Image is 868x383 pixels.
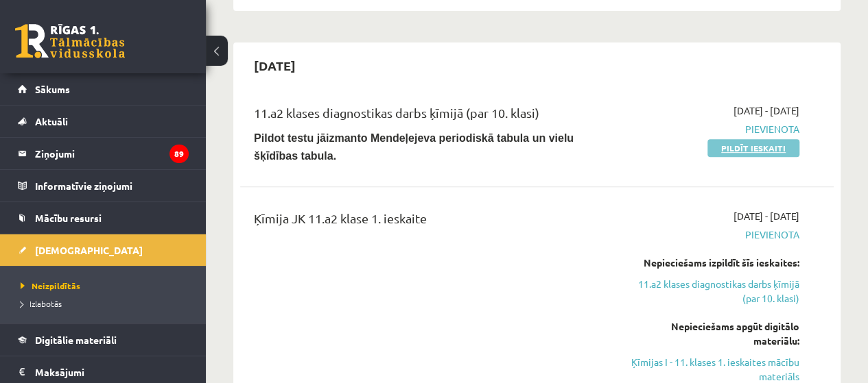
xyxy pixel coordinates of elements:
[15,24,125,58] a: Rīgas 1. Tālmācības vidusskola
[35,138,189,169] legend: Ziņojumi
[35,170,189,201] legend: Informatīvie ziņojumi
[35,244,143,256] span: [DEMOGRAPHIC_DATA]
[18,170,189,201] a: Informatīvie ziņojumi
[18,234,189,266] a: [DEMOGRAPHIC_DATA]
[18,202,189,234] a: Mācību resursi
[35,115,68,127] span: Aktuāli
[254,103,611,129] div: 11.a2 klases diagnostikas darbs ķīmijā (par 10. klasi)
[707,139,799,157] a: Pildīt ieskaiti
[21,298,62,309] span: Izlabotās
[631,122,799,136] span: Pievienota
[21,280,80,291] span: Neizpildītās
[734,103,799,118] span: [DATE] - [DATE]
[734,209,799,223] span: [DATE] - [DATE]
[254,132,574,162] b: Pildot testu jāizmanto Mendeļejeva periodiskā tabula un vielu šķīdības tabula.
[18,106,189,137] a: Aktuāli
[35,212,102,224] span: Mācību resursi
[631,319,799,348] div: Nepieciešams apgūt digitālo materiālu:
[21,280,192,292] a: Neizpildītās
[631,227,799,242] span: Pievienota
[240,49,309,82] h2: [DATE]
[254,209,611,234] div: Ķīmija JK 11.a2 klase 1. ieskaite
[35,83,70,95] span: Sākums
[169,145,189,163] i: 89
[18,138,189,169] a: Ziņojumi89
[21,297,192,310] a: Izlabotās
[18,324,189,356] a: Digitālie materiāli
[631,277,799,306] a: 11.a2 klases diagnostikas darbs ķīmijā (par 10. klasi)
[18,73,189,105] a: Sākums
[631,256,799,270] div: Nepieciešams izpildīt šīs ieskaites:
[35,334,117,346] span: Digitālie materiāli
